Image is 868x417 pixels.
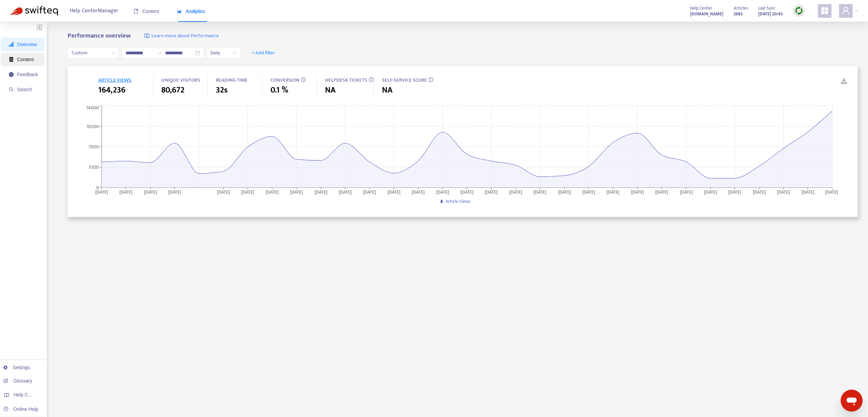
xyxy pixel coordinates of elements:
[485,188,498,196] tspan: [DATE]
[3,365,30,370] a: Settings
[157,50,162,56] span: swap-right
[120,188,133,196] tspan: [DATE]
[134,9,138,14] span: book
[729,188,741,196] tspan: [DATE]
[290,188,303,196] tspan: [DATE]
[144,33,150,39] img: image-link
[17,72,38,77] span: Feedback
[134,9,159,14] span: Content
[157,50,162,56] span: to
[217,188,230,196] tspan: [DATE]
[325,76,367,84] span: HELPDESK TICKETS
[177,9,205,14] span: Analytics
[210,48,236,58] span: Daily
[3,406,38,412] a: Online Help
[9,42,14,47] span: signal
[631,188,644,196] tspan: [DATE]
[558,188,571,196] tspan: [DATE]
[753,188,766,196] tspan: [DATE]
[325,84,336,96] span: NA
[95,188,108,196] tspan: [DATE]
[460,188,473,196] tspan: [DATE]
[3,378,32,384] a: Glossary
[270,76,299,84] span: CONVERSION
[270,84,288,96] span: 0.1 %
[582,188,595,196] tspan: [DATE]
[17,57,34,62] span: Content
[252,49,275,57] span: + Add filter
[363,188,376,196] tspan: [DATE]
[825,188,838,196] tspan: [DATE]
[151,32,219,40] span: Learn more about Performance
[168,188,181,196] tspan: [DATE]
[758,10,783,18] strong: [DATE] 20:45
[70,4,118,17] span: Help Center Manager
[17,87,32,92] span: Search
[534,188,547,196] tspan: [DATE]
[607,188,620,196] tspan: [DATE]
[9,57,14,62] span: container
[72,48,115,58] span: Custom
[216,76,248,84] span: READING TIME
[266,188,279,196] tspan: [DATE]
[216,84,227,96] span: 32s
[842,6,850,15] span: user
[795,6,803,15] img: sync.dc5367851b00ba804db3.png
[387,188,400,196] tspan: [DATE]
[734,4,748,12] span: Articles
[68,30,131,41] b: Performance overview
[96,183,99,191] tspan: 0
[314,188,327,196] tspan: [DATE]
[801,188,814,196] tspan: [DATE]
[88,143,99,151] tspan: 7000
[509,188,522,196] tspan: [DATE]
[144,32,219,40] a: Learn more about Performance
[14,392,42,398] span: Help Centers
[841,390,863,412] iframe: Button to launch messaging window
[445,197,471,205] span: Article Views
[690,4,712,12] span: Help Center
[680,188,693,196] tspan: [DATE]
[758,4,776,12] span: Last Sync
[690,10,723,18] strong: [DOMAIN_NAME]
[704,188,717,196] tspan: [DATE]
[339,188,352,196] tspan: [DATE]
[177,9,182,14] span: area-chart
[9,87,14,92] span: search
[87,122,99,130] tspan: 10500
[690,10,723,18] a: [DOMAIN_NAME]
[382,84,393,96] span: NA
[241,188,254,196] tspan: [DATE]
[98,84,126,96] span: 164,236
[821,6,829,15] span: appstore
[436,188,449,196] tspan: [DATE]
[382,76,427,84] span: SELF-SERVICE SCORE
[412,188,425,196] tspan: [DATE]
[89,163,99,171] tspan: 3500
[161,76,200,84] span: UNIQUE VISITORS
[656,188,668,196] tspan: [DATE]
[734,10,743,18] strong: 2683
[777,188,790,196] tspan: [DATE]
[86,104,99,112] tspan: 14000
[17,42,37,47] span: Overview
[161,84,185,96] span: 80,672
[10,6,58,16] img: Swifteq
[98,76,131,84] span: ARTICLE VIEWS
[144,188,157,196] tspan: [DATE]
[9,72,14,77] span: message
[247,47,280,58] button: + Add filter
